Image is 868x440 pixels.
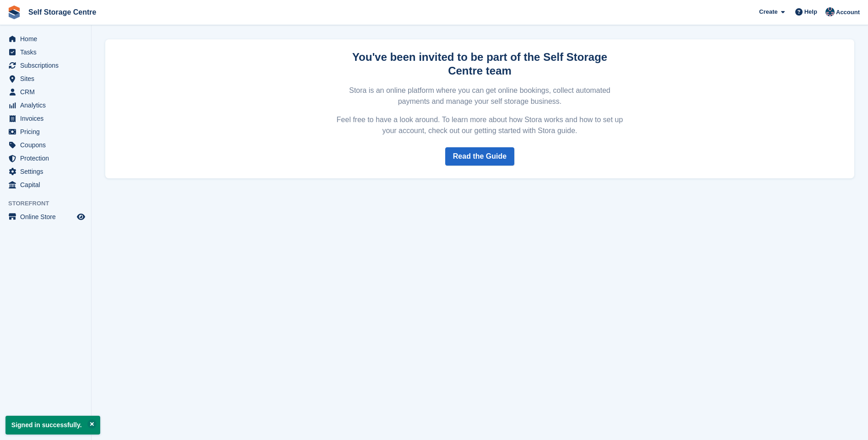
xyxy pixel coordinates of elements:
[352,51,607,77] strong: You've been invited to be part of the Self Storage Centre team
[5,139,86,151] a: menu
[25,5,100,20] a: Self Storage Centre
[5,46,86,59] a: menu
[5,210,86,223] a: menu
[759,7,777,16] span: Create
[5,99,86,112] a: menu
[5,72,86,85] a: menu
[5,86,86,98] a: menu
[20,99,75,112] span: Analytics
[20,125,75,138] span: Pricing
[20,178,75,191] span: Capital
[804,7,817,16] span: Help
[7,5,21,19] img: stora-icon-8386f47178a22dfd0bd8f6a31ec36ba5ce8667c1dd55bd0f319d3a0aa187defe.svg
[20,112,75,125] span: Invoices
[20,152,75,165] span: Protection
[20,46,75,59] span: Tasks
[335,85,625,107] p: Stora is an online platform where you can get online bookings, collect automated payments and man...
[20,165,75,178] span: Settings
[20,210,75,223] span: Online Store
[5,32,86,45] a: menu
[5,112,86,125] a: menu
[20,32,75,45] span: Home
[825,7,835,16] img: Clair Cole
[20,59,75,72] span: Subscriptions
[335,114,625,136] p: Feel free to have a look around. To learn more about how Stora works and how to set up your accou...
[5,59,86,72] a: menu
[20,86,75,98] span: CRM
[5,416,100,435] p: Signed in successfully.
[5,178,86,191] a: menu
[75,211,86,222] a: Preview store
[20,139,75,151] span: Coupons
[20,72,75,85] span: Sites
[445,147,514,166] a: Read the Guide
[5,125,86,138] a: menu
[8,199,91,208] span: Storefront
[5,152,86,165] a: menu
[5,165,86,178] a: menu
[836,8,860,17] span: Account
